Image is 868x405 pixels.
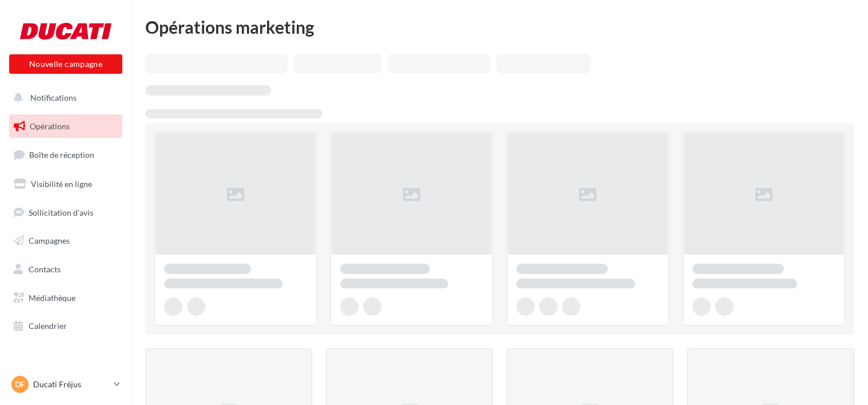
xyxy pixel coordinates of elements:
[7,286,125,310] a: Médiathèque
[7,314,125,338] a: Calendrier
[29,293,75,303] span: Médiathèque
[29,321,67,331] span: Calendrier
[29,150,94,160] span: Boîte de réception
[7,229,125,253] a: Campagnes
[30,121,70,131] span: Opérations
[7,114,125,138] a: Opérations
[29,236,70,245] span: Campagnes
[7,201,125,225] a: Sollicitation d'avis
[9,374,122,395] a: DF Ducati Fréjus
[7,86,120,110] button: Notifications
[7,172,125,196] a: Visibilité en ligne
[31,179,92,189] span: Visibilité en ligne
[145,18,854,35] div: Opérations marketing
[9,54,122,74] button: Nouvelle campagne
[33,379,109,390] p: Ducati Fréjus
[7,257,125,281] a: Contacts
[29,264,61,274] span: Contacts
[7,142,125,167] a: Boîte de réception
[30,93,77,102] span: Notifications
[15,379,25,390] span: DF
[29,207,93,217] span: Sollicitation d'avis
